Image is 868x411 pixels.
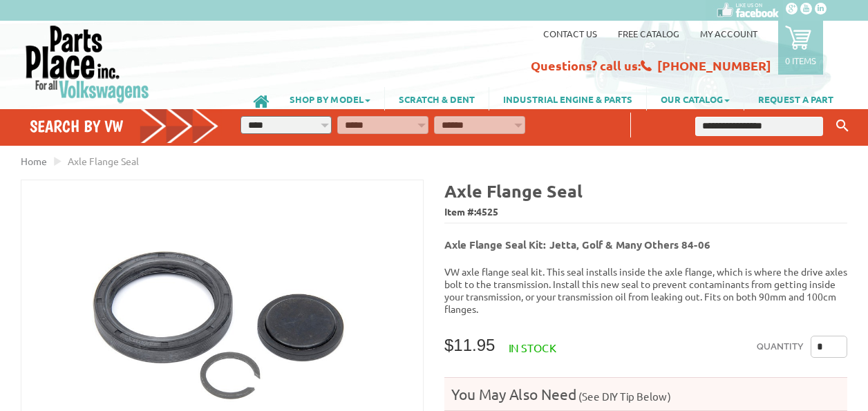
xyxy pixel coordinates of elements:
a: REQUEST A PART [744,87,847,111]
a: Home [21,155,47,167]
b: Axle Flange Seal [444,180,583,202]
span: (See DIY Tip Below) [576,390,671,403]
a: INDUSTRIAL ENGINE & PARTS [489,87,646,111]
img: Parts Place Inc! [24,24,151,104]
b: Axle Flange Seal Kit: Jetta, Golf & Many Others 84-06 [444,238,710,251]
span: 4525 [476,205,498,218]
p: VW axle flange seal kit. This seal installs inside the axle flange, which is where the drive axle... [444,265,847,315]
a: Contact us [543,28,597,39]
a: OUR CATALOG [647,87,744,111]
p: 0 items [785,55,816,66]
a: SCRATCH & DENT [385,87,489,111]
button: Keyword Search [832,115,853,137]
a: 0 items [778,21,823,75]
span: In stock [509,341,556,354]
h4: You May Also Need [444,385,847,403]
label: Quantity [757,336,804,358]
h4: Search by VW [30,116,220,136]
span: $11.95 [444,336,495,354]
a: My Account [700,28,757,39]
a: Free Catalog [618,28,679,39]
span: Axle Flange Seal [68,155,139,167]
span: Item #: [444,202,847,222]
a: SHOP BY MODEL [276,87,384,111]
